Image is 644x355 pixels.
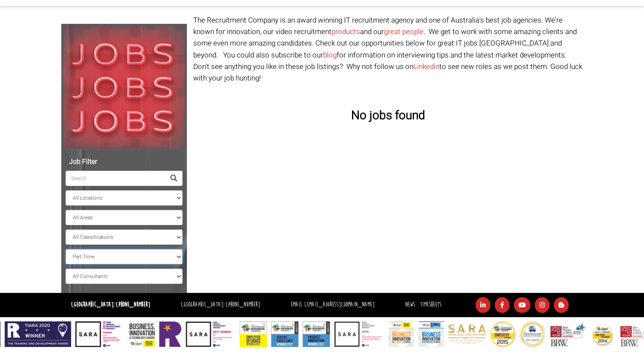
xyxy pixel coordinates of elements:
[66,171,165,186] input: Search
[61,24,187,149] img: Jobs, Jobs, Jobs
[116,301,150,309] a: [PHONE_NUMBER]
[289,299,377,311] li: Email:
[193,14,583,84] p: The Recruitment Company is an award winning IT recruitment agency and one of Australia's best job...
[323,50,337,60] a: blog
[304,301,375,309] a: [EMAIL_ADDRESS][DOMAIN_NAME]
[71,301,150,309] strong: [GEOGRAPHIC_DATA]:
[332,26,360,37] a: products
[420,301,441,309] a: Timesheets
[384,26,424,37] a: great people
[413,61,439,72] a: Linkedin
[193,109,583,123] h3: No jobs found
[226,301,260,309] a: [PHONE_NUMBER]
[405,301,415,309] a: News
[179,299,262,311] li: [GEOGRAPHIC_DATA]:
[66,158,183,166] h5: Job Filter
